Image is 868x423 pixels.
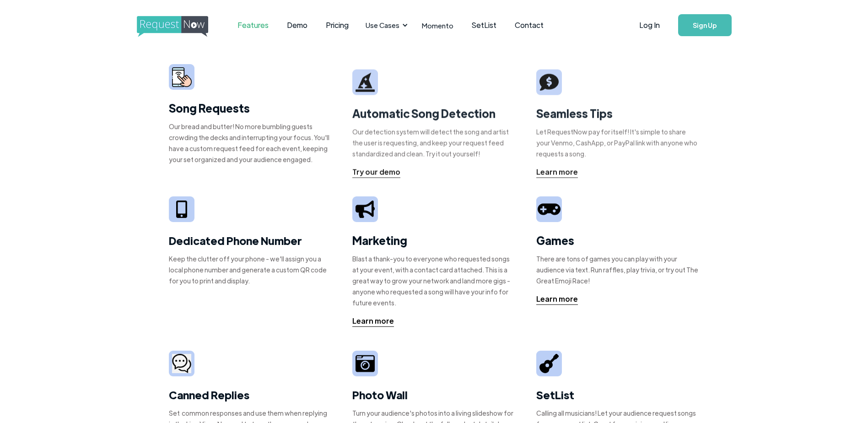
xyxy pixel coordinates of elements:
a: Demo [278,11,317,39]
strong: Canned Replies [169,387,249,402]
a: home [137,16,205,34]
div: Learn more [352,315,394,326]
strong: SetList [536,387,574,402]
strong: Automatic Song Detection [352,106,496,120]
a: SetList [463,11,506,39]
div: Our bread and butter! No more bumbling guests crowding the decks and interrupting your focus. You... [169,121,332,165]
a: Sign Up [678,14,732,36]
div: Keep the clutter off your phone - we'll assign you a local phone number and generate a custom QR ... [169,253,332,286]
strong: Photo Wall [352,387,408,402]
img: guitar [539,354,559,373]
div: Use Cases [366,20,399,30]
div: Use Cases [360,11,410,39]
div: Learn more [536,293,578,304]
strong: Games [536,233,574,247]
img: iphone [176,201,187,218]
img: smarphone [172,67,191,87]
div: Blast a thank-you to everyone who requested songs at your event, with a contact card attached. Th... [352,253,516,308]
img: megaphone [356,201,375,217]
strong: Marketing [352,233,407,247]
a: Contact [506,11,553,39]
a: Learn more [536,293,578,305]
div: Our detection system will detect the song and artist the user is requesting, and keep your reques... [352,126,516,159]
img: wizard hat [356,73,375,92]
a: Features [228,11,278,39]
a: Learn more [536,167,578,178]
a: Log In [630,9,669,41]
div: Let RequestNow pay for itself! It's simple to share your Venmo, CashApp, or PayPal link with anyo... [536,126,700,159]
div: There are tons of games you can play with your audience via text. Run raffles, play trivia, or tr... [536,253,700,286]
a: Learn more [352,315,394,327]
strong: Song Requests [169,101,250,115]
strong: Seamless Tips [536,106,613,120]
a: Momento [413,12,463,39]
strong: Dedicated Phone Number [169,233,302,248]
img: video game [538,200,561,218]
img: requestnow logo [137,16,225,37]
img: tip sign [539,73,559,92]
a: Pricing [317,11,358,39]
a: Try our demo [352,167,400,178]
img: camera icon [356,354,375,373]
img: camera icon [172,354,191,374]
